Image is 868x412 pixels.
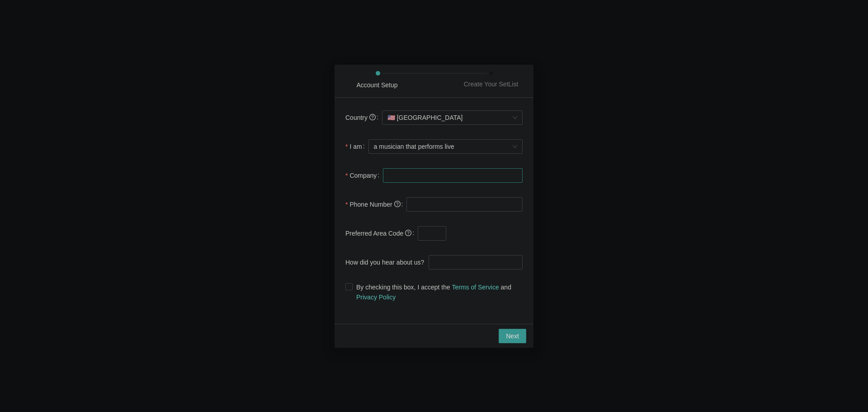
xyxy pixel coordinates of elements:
[345,137,368,156] label: I am
[345,113,376,123] span: Country
[429,255,523,270] input: How did you hear about us?
[506,331,519,341] span: Next
[387,114,395,121] span: 🇺🇸
[356,294,396,301] a: Privacy Policy
[369,114,376,120] span: question-circle
[349,199,400,209] span: Phone Number
[464,79,519,89] div: Create Your SetList
[499,329,526,343] button: Next
[345,166,383,185] label: Company
[387,111,517,124] span: [GEOGRAPHIC_DATA]
[345,253,429,271] label: How did you hear about us?
[356,80,397,90] div: Account Setup
[452,284,499,291] a: Terms of Service
[345,228,411,238] span: Preferred Area Code
[405,230,411,236] span: question-circle
[353,282,523,302] span: By checking this box, I accept the and
[374,140,517,153] span: a musician that performs live
[383,168,523,183] input: Company
[394,201,401,207] span: question-circle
